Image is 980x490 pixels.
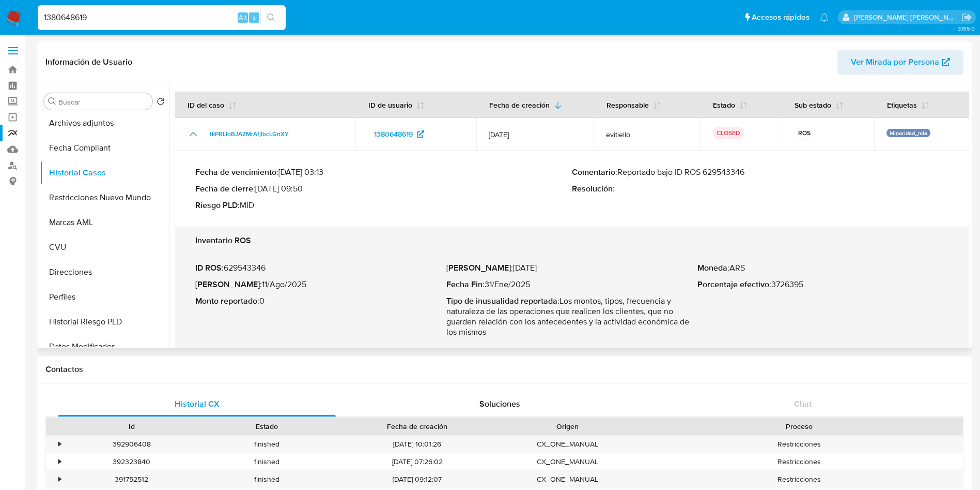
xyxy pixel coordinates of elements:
[253,12,256,22] span: s
[58,457,61,467] div: •
[40,210,169,235] button: Marcas AML
[157,97,165,109] button: Volver al orden por defecto
[752,12,810,23] span: Accesos rápidos
[58,97,148,107] input: Buscar
[500,471,635,488] div: CX_ONE_MANUAL
[199,471,335,488] div: finished
[635,453,963,470] div: Restricciones
[40,111,169,136] button: Archivos adjuntos
[335,471,500,488] div: [DATE] 09:12:07
[71,421,192,432] div: Id
[48,97,56,106] button: Buscar
[335,436,500,453] div: [DATE] 10:01:26
[40,309,169,334] button: Historial Riesgo PLD
[854,12,958,22] p: sandra.helbardt@mercadolibre.com
[64,436,199,453] div: 392906408
[58,474,61,484] div: •
[260,10,282,25] button: search-icon
[507,421,628,432] div: Origen
[820,13,829,22] a: Notificaciones
[175,398,220,410] span: Historial CX
[342,421,493,432] div: Fecha de creación
[643,421,956,432] div: Proceso
[479,398,520,410] span: Soluciones
[40,334,169,359] button: Datos Modificados
[64,453,199,470] div: 392323840
[794,398,812,410] span: Chat
[207,421,328,432] div: Estado
[635,436,963,453] div: Restricciones
[500,453,635,470] div: CX_ONE_MANUAL
[837,50,963,75] button: Ver Mirada por Persona
[40,136,169,160] button: Fecha Compliant
[40,285,169,309] button: Perfiles
[40,160,169,185] button: Historial Casos
[38,11,286,24] input: Buscar usuario o caso...
[239,12,247,22] span: Alt
[58,439,61,449] div: •
[635,471,963,488] div: Restricciones
[500,436,635,453] div: CX_ONE_MANUAL
[45,364,963,375] h1: Contactos
[199,436,335,453] div: finished
[40,235,169,260] button: CVU
[961,12,972,23] a: Salir
[335,453,500,470] div: [DATE] 07:26:02
[40,260,169,285] button: Direcciones
[851,50,939,75] span: Ver Mirada por Persona
[64,471,199,488] div: 391752512
[45,57,132,67] h1: Información de Usuario
[199,453,335,470] div: finished
[40,185,169,210] button: Restricciones Nuevo Mundo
